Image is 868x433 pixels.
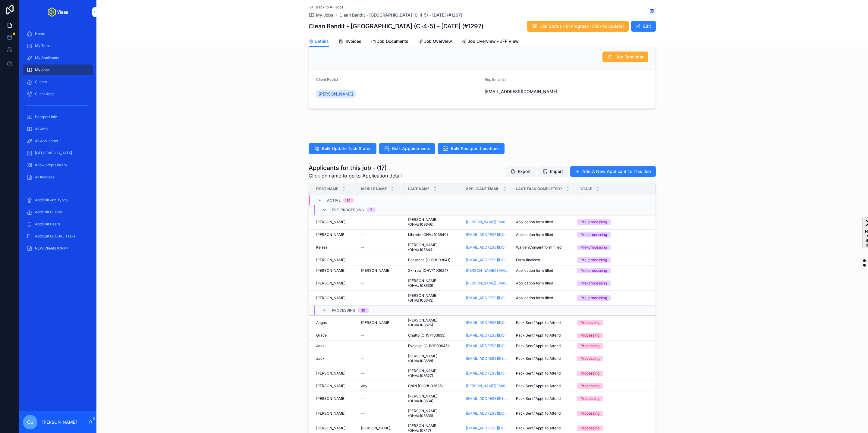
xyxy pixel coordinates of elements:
[23,219,93,230] a: Add/Edit Users
[516,371,573,376] a: Pack Sent/ Appt. to Attend
[316,320,354,325] a: Angus
[466,371,509,376] a: [EMAIL_ADDRESS][DOMAIN_NAME]
[580,219,607,225] div: Pre-processing
[580,281,607,286] div: Pre-processing
[316,5,343,10] span: Back to All Jobs
[408,268,459,273] a: Skirrow (OHV#103624)
[408,187,429,191] span: Last Name
[35,80,47,84] span: Clients
[23,77,93,87] a: Clients
[516,426,573,431] a: Pack Sent/ Appt. to Attend
[516,356,573,361] a: Pack Sent/ Appt. to Attend
[361,258,365,262] span: --
[485,77,506,82] span: Rep Email(s)
[408,409,459,418] a: [PERSON_NAME] (OHV#103636)
[316,384,354,388] a: [PERSON_NAME]
[466,333,509,338] a: [EMAIL_ADDRESS][DOMAIN_NAME]
[516,268,553,273] span: Application form filled
[466,384,509,388] a: [PERSON_NAME][EMAIL_ADDRESS][DOMAIN_NAME]
[361,356,365,361] span: --
[408,232,448,237] span: Libretto (OHV#103640)
[347,198,350,203] div: 17
[577,383,648,389] a: Processing
[361,296,365,300] span: --
[361,320,390,325] span: [PERSON_NAME]
[516,344,573,348] a: Pack Sent/ Appt. to Attend
[466,281,509,286] a: [PERSON_NAME][EMAIL_ADDRESS][DOMAIN_NAME]
[316,90,356,98] a: [PERSON_NAME]
[466,344,509,348] a: [EMAIL_ADDRESS][DOMAIN_NAME]
[316,258,345,262] span: [PERSON_NAME]
[377,38,408,44] span: Job Documents
[316,344,325,348] span: Jack
[580,232,607,237] div: Pre-processing
[316,220,345,224] span: [PERSON_NAME]
[516,258,540,262] span: Form finalised
[361,396,401,401] a: --
[408,293,459,303] a: [PERSON_NAME] (OHV#103643)
[580,295,607,301] div: Pre-processing
[316,245,328,250] span: Kelsea
[316,396,345,401] span: [PERSON_NAME]
[516,411,573,416] a: Pack Sent/ Appt. to Attend
[516,384,561,388] span: Pack Sent/ Appt. to Attend
[23,231,93,242] a: Add/Edit GLOBAL Tasks
[516,396,573,401] a: Pack Sent/ Appt. to Attend
[485,89,648,95] span: [EMAIL_ADDRESS][DOMAIN_NAME]
[516,296,573,300] a: Application form filled
[516,396,561,401] span: Pack Sent/ Appt. to Attend
[35,234,75,239] span: Add/Edit GLOBAL Tasks
[23,195,93,206] a: Add/Edit Job Types
[316,344,354,348] a: Jack
[339,12,462,18] a: Clean Bandit - [GEOGRAPHIC_DATA] (C-4-5) - [DATE] (#1297)
[309,172,402,179] span: Click on name to go to Application detail
[616,54,643,60] span: Job Reminder
[466,232,509,237] a: [EMAIL_ADDRESS][DOMAIN_NAME]
[466,320,509,325] a: [EMAIL_ADDRESS][DOMAIN_NAME]
[580,257,607,263] div: Pre-processing
[408,344,459,348] a: Eveleigh (OHV#103645)
[466,245,509,250] a: [EMAIL_ADDRESS][DOMAIN_NAME]
[309,36,329,47] a: Details
[580,245,607,250] div: Pre-processing
[361,281,401,286] a: --
[438,143,505,154] button: Bulk Passport Locations
[408,369,459,378] span: [PERSON_NAME] (OHV#103627)
[580,333,599,338] div: Processing
[316,356,325,361] span: Jack
[309,143,376,154] button: Bulk Update Task Status
[316,396,354,401] a: [PERSON_NAME]
[408,344,449,348] span: Eveleigh (OHV#103645)
[580,343,599,349] div: Processing
[506,166,536,177] button: Export
[466,396,509,401] a: [EMAIL_ADDRESS][PERSON_NAME][DOMAIN_NAME]
[466,220,509,224] a: [PERSON_NAME][EMAIL_ADDRESS][DOMAIN_NAME]
[316,356,354,361] a: Jack
[466,296,509,300] a: [EMAIL_ADDRESS][DOMAIN_NAME]
[408,394,459,403] span: [PERSON_NAME] (OHV#103634)
[577,295,648,301] a: Pre-processing
[466,356,509,361] a: [EMAIL_ADDRESS][PERSON_NAME][DOMAIN_NAME]
[577,219,648,225] a: Pre-processing
[35,210,62,215] span: Add/Edit Clients
[361,245,365,250] span: --
[23,89,93,99] a: Client Reps
[550,168,563,174] span: Import
[309,5,343,10] a: Back to All Jobs
[577,356,648,361] a: Processing
[316,411,354,416] a: [PERSON_NAME]
[577,257,648,263] a: Pre-processing
[316,296,354,300] a: [PERSON_NAME]
[451,146,500,152] span: Bulk Passport Locations
[577,371,648,376] a: Processing
[408,423,459,433] a: [PERSON_NAME] (OHV#10747)
[577,245,648,250] a: Pre-processing
[408,243,459,252] a: [PERSON_NAME] (OHV#103644)
[580,383,599,389] div: Processing
[516,220,553,224] span: Application form filled
[577,343,648,349] a: Processing
[361,333,365,338] span: --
